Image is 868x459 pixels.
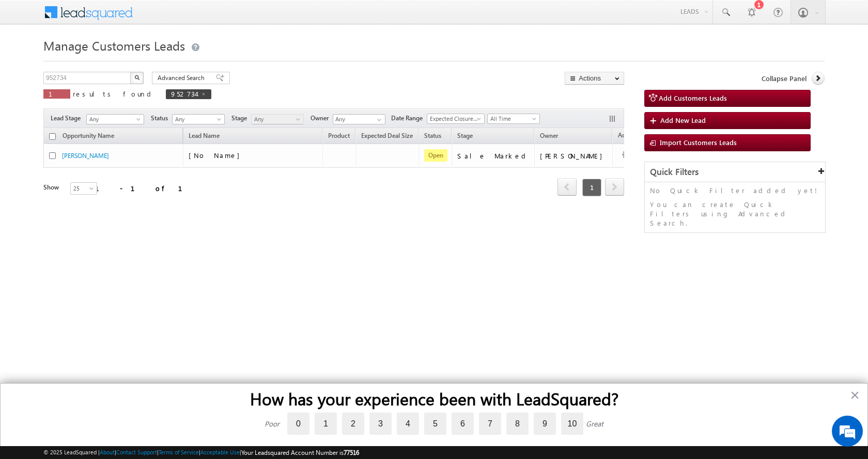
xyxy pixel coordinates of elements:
[71,184,98,193] span: 25
[241,449,359,456] span: Your Leadsquared Account Number is
[650,200,820,228] p: You can create Quick Filters using Advanced Search.
[134,75,139,80] img: Search
[43,183,62,192] div: Show
[506,413,529,435] label: 8
[557,178,577,196] span: prev
[605,178,624,196] span: next
[200,449,240,455] a: Acceptable Use
[424,413,446,435] label: 5
[252,115,301,124] span: Any
[171,89,196,98] span: 952734
[95,182,195,194] div: 1 - 1 of 1
[762,74,807,83] span: Collapse Panel
[419,130,446,144] a: Status
[63,132,114,139] span: Opportunity Name
[659,93,727,102] span: Add Customers Leads
[173,115,222,124] span: Any
[87,115,141,124] span: Any
[427,114,481,123] span: Expected Closure Date
[159,449,199,455] a: Terms of Service
[315,413,337,435] label: 1
[151,114,172,123] span: Status
[265,419,280,429] div: Poor
[73,89,155,98] span: results found
[287,413,309,435] label: 0
[189,151,245,160] span: [No Name]
[660,138,737,147] span: Import Customers Leads
[21,389,847,408] h2: How has your experience been with LeadSquared?
[586,419,603,429] div: Great
[158,73,208,83] span: Advanced Search
[311,114,333,123] span: Owner
[49,133,56,140] input: Check all records
[488,114,537,123] span: All Time
[49,89,65,98] span: 1
[660,116,706,124] span: Add New Lead
[371,115,384,125] a: Show All Items
[540,132,558,139] span: Owner
[116,449,157,455] a: Contact Support
[424,149,447,162] span: Open
[333,114,385,124] input: Type to Search
[650,186,820,195] p: No Quick Filter added yet!
[183,130,225,144] span: Lead Name
[100,449,115,455] a: About
[613,130,644,143] span: Actions
[51,114,85,123] span: Lead Stage
[534,413,556,435] label: 9
[850,387,860,403] button: Close
[62,152,109,160] a: [PERSON_NAME]
[540,151,608,161] div: [PERSON_NAME]
[561,413,583,435] label: 10
[43,448,359,457] span: © 2025 LeadSquared | | | | |
[43,37,185,54] span: Manage Customers Leads
[645,162,825,182] div: Quick Filters
[344,449,359,456] span: 77516
[361,132,413,139] span: Expected Deal Size
[457,151,530,161] div: Sale Marked
[369,413,392,435] label: 3
[391,114,427,123] span: Date Range
[397,413,419,435] label: 4
[479,413,501,435] label: 7
[452,413,474,435] label: 6
[231,114,251,123] span: Stage
[342,413,364,435] label: 2
[565,72,624,85] button: Actions
[457,132,473,139] span: Stage
[328,132,350,139] span: Product
[582,179,601,196] span: 1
